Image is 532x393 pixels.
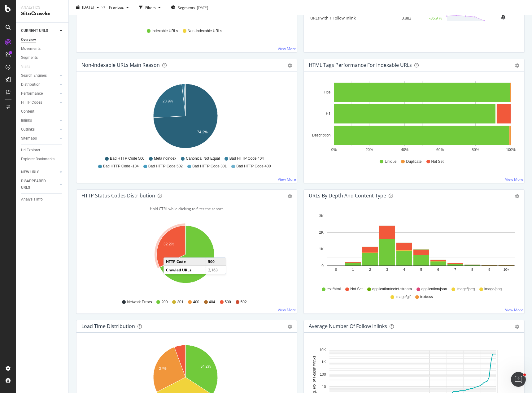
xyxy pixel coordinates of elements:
[21,169,39,175] div: NEW URLS
[420,294,433,300] span: text/css
[511,372,526,387] iframe: Intercom live chat
[310,15,356,21] a: URLs with 1 Follow Inlink
[456,287,475,292] span: image/jpeg
[309,323,387,329] div: Average Number of Follow Inlinks
[321,264,324,268] text: 0
[515,325,519,329] div: gear
[471,268,473,271] text: 8
[21,10,63,17] div: SiteCrawler
[21,45,64,52] a: Movements
[501,15,505,19] div: bell-plus
[505,177,523,182] a: View More
[21,54,64,61] a: Segments
[21,81,41,88] div: Distribution
[82,5,94,10] span: 2025 Sep. 24th
[21,126,35,133] div: Outlinks
[324,90,331,94] text: Title
[164,266,206,274] td: Crawled URLs
[241,300,247,305] span: 502
[145,5,156,10] div: Filters
[386,268,388,271] text: 3
[421,287,447,292] span: application/json
[288,63,292,68] div: gear
[21,108,64,115] a: Content
[366,148,373,152] text: 20%
[319,214,324,218] text: 3K
[225,300,231,305] span: 500
[327,287,341,292] span: text/html
[188,28,222,34] span: Non-Indexable URLs
[454,268,456,271] text: 7
[107,2,131,12] button: Previous
[472,148,479,152] text: 80%
[504,268,509,271] text: 10+
[21,90,43,97] div: Performance
[288,325,292,329] div: gear
[403,268,405,271] text: 4
[127,300,152,305] span: Network Errors
[197,5,208,10] div: [DATE]
[309,62,412,68] div: HTML Tags Performance for Indexable URLs
[21,54,38,61] div: Segments
[164,242,174,246] text: 32.2%
[21,28,48,34] div: CURRENT URLS
[372,287,412,292] span: application/octet-stream
[192,164,227,169] span: Bad HTTP Code 301
[505,307,523,313] a: View More
[159,366,167,371] text: 27%
[21,108,34,115] div: Content
[322,385,326,389] text: 10
[312,133,330,137] text: Description
[288,194,292,198] div: gear
[21,156,64,162] a: Explorer Bookmarks
[21,117,32,124] div: Inlinks
[74,2,102,12] button: [DATE]
[350,287,363,292] span: Not Set
[21,156,55,162] div: Explorer Bookmarks
[401,148,408,152] text: 40%
[178,5,195,10] span: Segments
[21,135,37,142] div: Sitemaps
[81,222,290,294] svg: A chart.
[148,164,183,169] span: Bad HTTP Code 502
[21,178,52,191] div: DISAPPEARED URLS
[152,28,178,34] span: Indexable URLs
[154,156,176,161] span: Meta noindex
[236,164,271,169] span: Bad HTTP Code 400
[331,148,337,152] text: 0%
[395,294,411,300] span: image/gif
[335,268,337,271] text: 0
[21,28,58,34] a: CURRENT URLS
[21,63,30,70] div: Visits
[21,72,58,79] a: Search Engines
[81,323,135,329] div: Load Time Distribution
[81,62,160,68] div: Non-Indexable URLs Main Reason
[21,99,58,106] a: HTTP Codes
[352,268,354,271] text: 1
[21,99,42,106] div: HTTP Codes
[21,37,64,43] a: Overview
[320,372,326,377] text: 100
[369,268,371,271] text: 2
[200,364,211,369] text: 34.2%
[406,159,421,164] span: Duplicate
[319,247,324,251] text: 1K
[177,300,183,305] span: 301
[206,266,226,274] td: 2,163
[161,300,168,305] span: 200
[163,99,173,103] text: 23.9%
[309,212,517,284] svg: A chart.
[326,112,331,116] text: H1
[137,2,163,12] button: Filters
[488,268,490,271] text: 9
[164,258,206,266] td: HTTP Code
[229,156,264,161] span: Bad HTTP Code 404
[21,126,58,133] a: Outlinks
[107,5,124,10] span: Previous
[193,300,199,305] span: 400
[436,148,444,152] text: 60%
[388,13,413,23] td: 3,882
[21,63,37,70] a: Visits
